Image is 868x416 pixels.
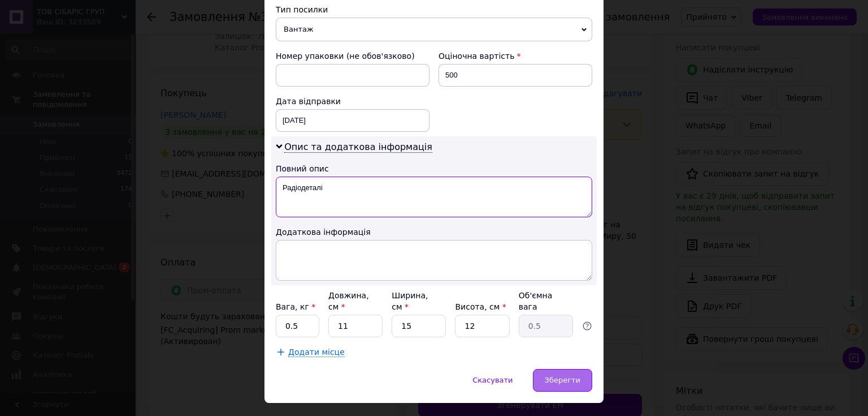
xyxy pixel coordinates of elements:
[276,163,592,174] div: Повний опис
[276,5,328,14] span: Тип посилки
[455,302,506,311] label: Висота, см
[276,302,315,311] label: Вага, кг
[545,376,580,384] span: Зберегти
[472,376,513,384] span: Скасувати
[288,348,345,357] span: Додати місце
[276,96,429,107] div: Дата відправки
[328,291,369,311] label: Довжина, см
[284,141,432,153] span: Опис та додаткова інформація
[519,290,573,312] div: Об'ємна вага
[392,291,428,311] label: Ширина, см
[276,177,592,217] textarea: Радіодеталі
[439,50,592,62] div: Оціночна вартість
[276,50,429,62] div: Номер упаковки (не обов'язково)
[276,226,592,238] div: Додаткова інформація
[276,18,592,41] span: Вантаж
